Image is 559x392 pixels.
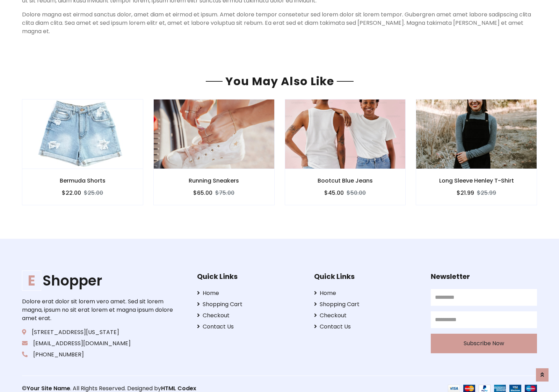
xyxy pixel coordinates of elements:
h6: Long Sleeve Henley T-Shirt [416,177,537,184]
del: $25.00 [84,189,103,197]
h6: $45.00 [324,190,344,196]
a: Bermuda Shorts $22.00$25.00 [22,99,143,205]
p: [EMAIL_ADDRESS][DOMAIN_NAME] [22,339,175,348]
a: Checkout [314,311,420,320]
a: Running Sneakers $65.00$75.00 [153,99,275,205]
a: Home [197,289,303,297]
a: Bootcut Blue Jeans $45.00$50.00 [285,99,406,205]
a: Contact Us [314,323,420,331]
p: Dolore magna est eirmod sanctus dolor, amet diam et eirmod et ipsum. Amet dolore tempor consetetu... [22,10,537,36]
del: $75.00 [215,189,234,197]
h5: Newsletter [431,272,537,281]
a: EShopper [22,272,175,289]
span: E [22,271,41,291]
h6: Running Sneakers [154,177,274,184]
p: [PHONE_NUMBER] [22,350,175,359]
button: Subscribe Now [431,334,537,353]
h1: Shopper [22,272,175,289]
a: Contact Us [197,323,303,331]
h6: $22.00 [62,190,81,196]
del: $50.00 [347,189,366,197]
span: You May Also Like [223,73,337,89]
h6: $65.00 [193,190,212,196]
a: Home [314,289,420,297]
h5: Quick Links [197,272,303,281]
a: Long Sleeve Henley T-Shirt $21.99$25.99 [416,99,537,205]
a: Shopping Cart [314,300,420,309]
a: Checkout [197,311,303,320]
h6: $21.99 [457,190,474,196]
del: $25.99 [477,189,496,197]
h6: Bootcut Blue Jeans [285,177,406,184]
a: Shopping Cart [197,300,303,309]
h5: Quick Links [314,272,420,281]
h6: Bermuda Shorts [22,177,143,184]
p: [STREET_ADDRESS][US_STATE] [22,328,175,336]
p: Dolore erat dolor sit lorem vero amet. Sed sit lorem magna, ipsum no sit erat lorem et magna ipsu... [22,297,175,323]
